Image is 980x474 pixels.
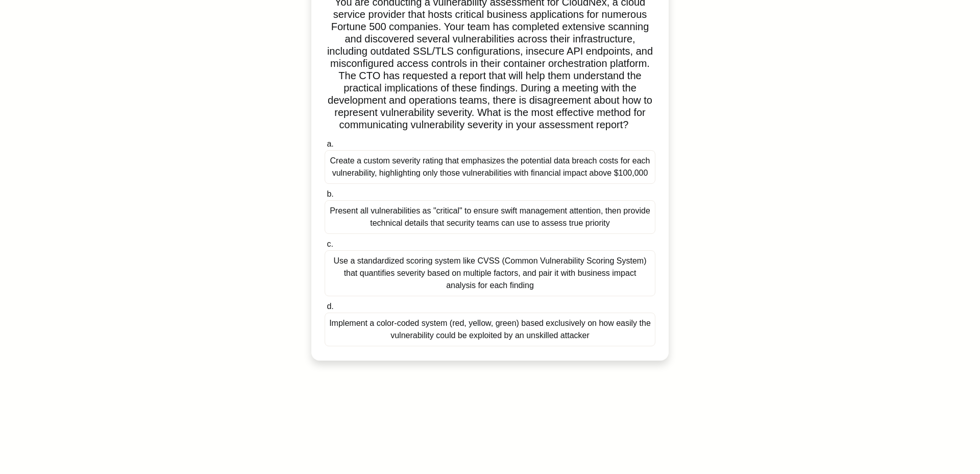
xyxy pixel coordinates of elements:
[325,313,655,346] div: Implement a color-coded system (red, yellow, green) based exclusively on how easily the vulnerabi...
[327,189,333,198] span: b.
[325,200,655,234] div: Present all vulnerabilities as "critical" to ensure swift management attention, then provide tech...
[325,250,655,296] div: Use a standardized scoring system like CVSS (Common Vulnerability Scoring System) that quantifies...
[325,150,655,184] div: Create a custom severity rating that emphasizes the potential data breach costs for each vulnerab...
[327,302,333,311] span: d.
[327,240,333,248] span: c.
[327,139,333,148] span: a.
